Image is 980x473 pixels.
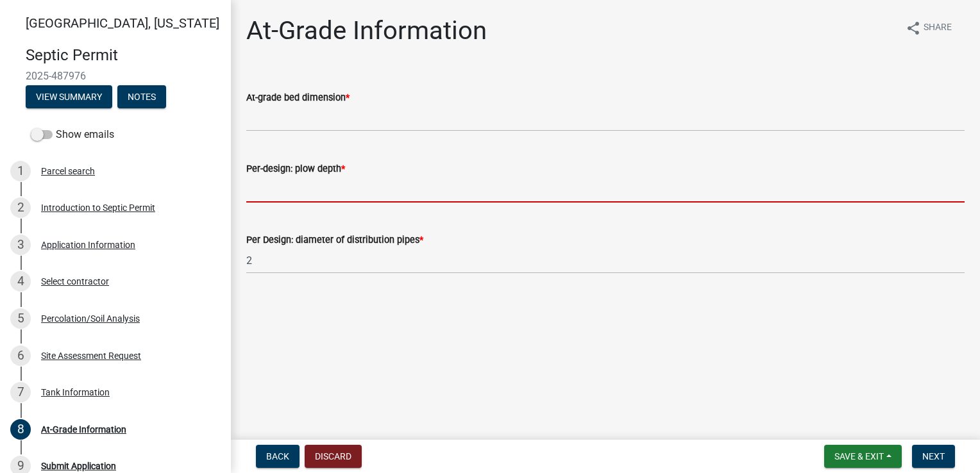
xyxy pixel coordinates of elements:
[924,21,952,36] span: Share
[246,165,345,174] label: Per-design: plow depth
[117,85,166,108] button: Notes
[26,70,205,82] span: 2025-487976
[246,236,423,245] label: Per Design: diameter of distribution pipes
[41,351,141,360] div: Site Assessment Request
[10,382,31,402] div: 7
[41,461,116,470] div: Submit Application
[41,240,135,249] div: Application Information
[895,15,962,40] button: shareShare
[834,451,884,461] span: Save & Exit
[10,235,31,255] div: 3
[906,21,921,36] i: share
[41,167,95,176] div: Parcel search
[305,445,362,468] button: Discard
[10,308,31,329] div: 5
[10,197,31,218] div: 2
[246,94,350,103] label: At-grade bed dimension
[10,345,31,366] div: 6
[31,127,114,142] label: Show emails
[824,445,902,468] button: Save & Exit
[117,92,166,103] wm-modal-confirm: Notes
[10,271,31,292] div: 4
[246,15,487,46] h1: At-Grade Information
[26,85,112,108] button: View Summary
[256,445,300,468] button: Back
[41,203,155,212] div: Introduction to Septic Permit
[41,388,110,397] div: Tank Information
[26,46,221,65] h4: Septic Permit
[10,419,31,440] div: 8
[912,445,955,468] button: Next
[266,451,289,461] span: Back
[26,15,219,31] span: [GEOGRAPHIC_DATA], [US_STATE]
[41,425,126,434] div: At-Grade Information
[26,92,112,103] wm-modal-confirm: Summary
[41,314,140,323] div: Percolation/Soil Analysis
[41,277,109,286] div: Select contractor
[10,161,31,181] div: 1
[922,451,945,461] span: Next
